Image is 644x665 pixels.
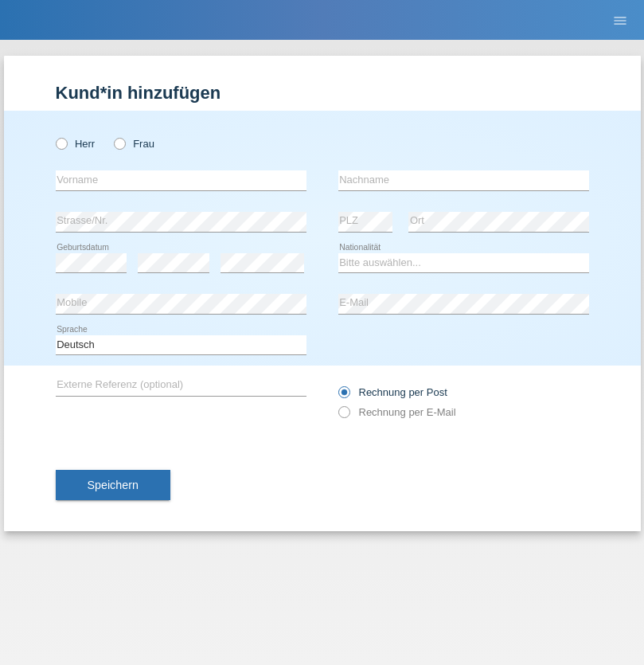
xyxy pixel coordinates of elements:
input: Rechnung per Post [338,386,349,406]
input: Rechnung per E-Mail [338,406,349,426]
input: Frau [114,138,124,148]
label: Frau [114,138,154,150]
label: Rechnung per Post [338,386,447,398]
label: Rechnung per E-Mail [338,406,456,418]
button: Speichern [56,470,170,500]
i: menu [612,13,628,29]
a: menu [604,15,636,25]
input: Herr [56,138,66,148]
h1: Kund*in hinzufügen [56,83,589,103]
label: Herr [56,138,96,150]
span: Speichern [88,479,139,491]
